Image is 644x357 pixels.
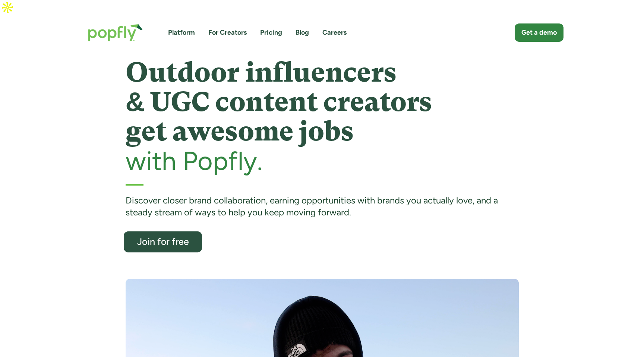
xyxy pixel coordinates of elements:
[126,58,519,146] h1: Outdoor influencers & UGC content creators get awesome jobs
[208,28,247,37] a: For Creators
[130,237,195,247] div: Join for free
[168,28,195,37] a: Platform
[296,28,309,37] a: Blog
[322,28,347,37] a: Careers
[515,23,563,42] a: Get a demo
[126,195,519,219] div: Discover closer brand collaboration, earning opportunities with brands you actually love, and a s...
[521,28,557,37] div: Get a demo
[80,16,150,49] a: home
[124,231,202,253] a: Join for free
[260,28,282,37] a: Pricing
[126,146,519,175] h2: with Popfly.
